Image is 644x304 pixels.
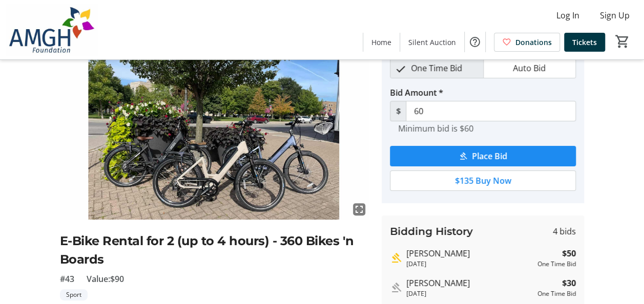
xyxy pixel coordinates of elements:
div: [DATE] [406,259,533,269]
img: Alexandra Marine & General Hospital Foundation's Logo [6,4,97,55]
tr-label-badge: Sport [60,289,88,300]
span: Donations [515,37,552,48]
span: Auto Bid [507,58,552,78]
a: Silent Auction [400,33,464,52]
div: [DATE] [406,289,533,298]
h2: E-Bike Rental for 2 (up to 4 hours) - 360 Bikes 'n Boards [60,232,370,269]
button: Place Bid [390,146,576,166]
div: [PERSON_NAME] [406,247,533,259]
tr-hint: Minimum bid is $60 [398,123,473,134]
button: Help [465,32,485,52]
span: $135 Buy Now [455,175,511,187]
button: Sign Up [592,7,638,24]
mat-icon: fullscreen [353,203,365,215]
span: Place Bid [472,150,507,162]
img: Image [60,46,370,220]
span: One Time Bid [405,58,468,78]
a: Donations [494,33,560,52]
button: Log In [548,7,588,24]
label: Bid Amount * [390,86,443,99]
h3: Bidding History [390,224,473,239]
span: Log In [556,9,579,21]
span: 4 bids [553,225,576,237]
a: Home [363,33,400,52]
button: Cart [613,32,632,51]
span: Tickets [572,37,597,48]
span: Sign Up [600,9,630,21]
strong: $50 [562,247,576,259]
mat-icon: Highest bid [390,252,402,264]
div: One Time Bid [537,259,576,269]
strong: $30 [562,277,576,289]
span: #43 [60,273,74,285]
a: Tickets [564,33,605,52]
button: $135 Buy Now [390,170,576,191]
mat-icon: Outbid [390,281,402,294]
span: Home [371,37,391,48]
div: [PERSON_NAME] [406,277,533,289]
div: One Time Bid [537,289,576,298]
span: $ [390,101,406,121]
span: Value: $90 [87,273,124,285]
span: Silent Auction [408,37,456,48]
